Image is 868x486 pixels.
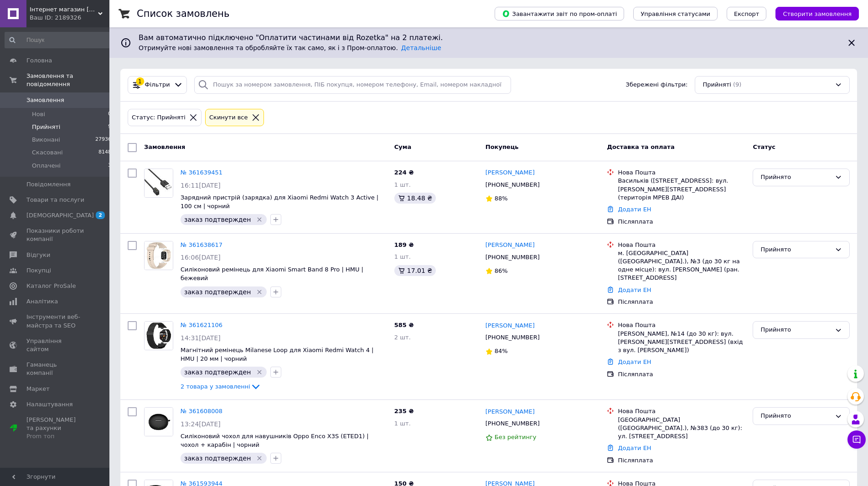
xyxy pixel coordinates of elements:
[727,7,767,20] button: Експорт
[139,44,441,51] span: Отримуйте нові замовлення та обробляйте їх так само, як і з Пром-оплатою.
[618,249,745,282] div: м. [GEOGRAPHIC_DATA] ([GEOGRAPHIC_DATA].), №3 (до 30 кг на одне місце): вул. [PERSON_NAME] (ран. ...
[495,195,508,202] span: 88%
[26,313,84,329] span: Інструменти веб-майстра та SEO
[703,81,731,89] span: Прийняті
[137,8,229,19] h1: Список замовлень
[26,56,52,65] span: Головна
[618,206,651,213] a: Додати ЕН
[256,288,263,296] svg: Видалити мітку
[760,411,831,421] div: Прийнято
[633,7,718,20] button: Управління статусами
[495,434,537,440] span: Без рейтингу
[145,322,173,350] img: Фото товару
[26,282,76,290] span: Каталог ProSale
[144,169,173,198] a: Фото товару
[618,298,745,306] div: Післяплата
[256,368,263,376] svg: Видалити мітку
[26,400,73,409] span: Налаштування
[626,81,688,89] span: Збережені фільтри:
[184,216,251,223] span: заказ подтвержден
[181,433,369,448] a: Силіконовий чохол для навушників Oppo Enco X3S (ETED1) | чохол + карабін | чорний
[26,251,50,259] span: Відгуки
[26,432,84,440] div: Prom топ
[486,241,535,250] a: [PERSON_NAME]
[181,334,221,342] span: 14:31[DATE]
[181,169,222,176] a: № 361639451
[618,407,745,415] div: Нова Пошта
[256,455,263,462] svg: Видалити мітку
[32,136,60,144] span: Виконані
[181,182,221,189] span: 16:11[DATE]
[394,322,414,328] span: 585 ₴
[256,216,263,223] svg: Видалити мітку
[618,169,745,177] div: Нова Пошта
[145,241,173,270] img: Фото товару
[26,297,58,306] span: Аналітика
[394,241,414,248] span: 189 ₴
[495,348,508,354] span: 84%
[181,266,363,281] a: Силіконовий ремінець для Xiaomi Smart Band 8 Pro | HMU | бежевий
[484,179,542,191] div: [PHONE_NUMBER]
[495,7,624,20] button: Завантажити звіт по пром-оплаті
[486,408,535,416] a: [PERSON_NAME]
[26,180,71,189] span: Повідомлення
[394,253,411,260] span: 1 шт.
[181,420,221,428] span: 13:24[DATE]
[144,143,185,150] span: Замовлення
[32,162,61,170] span: Оплачені
[484,418,542,430] div: [PHONE_NUMBER]
[96,211,105,219] span: 2
[618,286,651,293] a: Додати ЕН
[502,10,617,18] span: Завантажити звіт по пром-оплаті
[181,194,378,210] span: Зарядний пристрій (зарядка) для Xiaomi Redmi Watch 3 Active | 100 cм | чорний
[484,251,542,263] div: [PHONE_NUMBER]
[760,173,831,182] div: Прийнято
[98,148,111,157] span: 8148
[26,337,84,353] span: Управління сайтом
[783,10,852,17] span: Створити замовлення
[775,7,859,20] button: Створити замовлення
[618,321,745,329] div: Нова Пошта
[766,10,859,17] a: Створити замовлення
[486,169,535,177] a: [PERSON_NAME]
[394,143,411,150] span: Cума
[26,361,84,377] span: Гаманець компанії
[181,408,222,414] a: № 361608008
[32,110,45,118] span: Нові
[495,267,508,274] span: 86%
[26,211,94,220] span: [DEMOGRAPHIC_DATA]
[181,383,261,390] a: 2 товара у замовленні
[394,420,411,427] span: 1 шт.
[618,370,745,379] div: Післяплата
[26,385,50,393] span: Маркет
[144,321,173,350] a: Фото товару
[618,358,651,365] a: Додати ЕН
[394,193,436,204] div: 18.48 ₴
[5,32,112,48] input: Пошук
[394,181,411,188] span: 1 шт.
[618,416,745,441] div: [GEOGRAPHIC_DATA] ([GEOGRAPHIC_DATA].), №383 (до 30 кг): ул. [STREET_ADDRESS]
[26,96,64,104] span: Замовлення
[145,169,173,197] img: Фото товару
[95,136,111,144] span: 27936
[184,288,251,296] span: заказ подтвержден
[181,322,222,328] a: № 361621106
[394,334,411,341] span: 2 шт.
[207,113,250,123] div: Cкинути все
[184,368,251,376] span: заказ подтвержден
[618,177,745,202] div: Васильків ([STREET_ADDRESS]: вул. [PERSON_NAME][STREET_ADDRESS] (територія МРЕВ ДАІ)
[753,143,775,150] span: Статус
[394,408,414,414] span: 235 ₴
[484,332,542,343] div: [PHONE_NUMBER]
[847,430,866,449] button: Чат з покупцем
[136,77,144,86] div: 1
[733,81,741,88] span: (9)
[144,407,173,436] a: Фото товару
[618,456,745,465] div: Післяплата
[181,347,373,362] a: Магнітний ремінець Milanese Loop для Xiaomi Redmi Watch 4 | HMU | 20 мм | чорний
[181,241,222,248] a: № 361638617
[184,455,251,462] span: заказ подтвержден
[394,169,414,176] span: 224 ₴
